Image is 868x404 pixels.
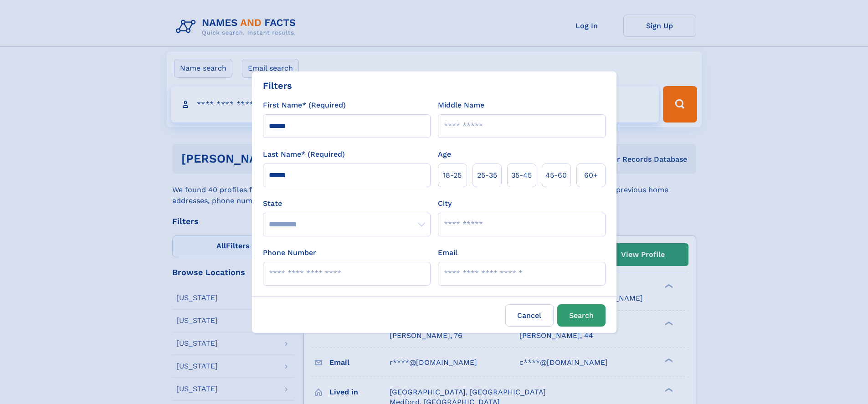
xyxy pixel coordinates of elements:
[263,79,292,92] div: Filters
[438,149,451,160] label: Age
[545,170,567,181] span: 45‑60
[263,198,431,209] label: State
[511,170,532,181] span: 35‑45
[557,304,606,327] button: Search
[438,198,452,209] label: City
[477,170,497,181] span: 25‑35
[438,100,484,111] label: Middle Name
[505,304,554,327] label: Cancel
[263,247,316,258] label: Phone Number
[263,100,346,111] label: First Name* (Required)
[584,170,598,181] span: 60+
[438,247,457,258] label: Email
[263,149,345,160] label: Last Name* (Required)
[443,170,462,181] span: 18‑25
